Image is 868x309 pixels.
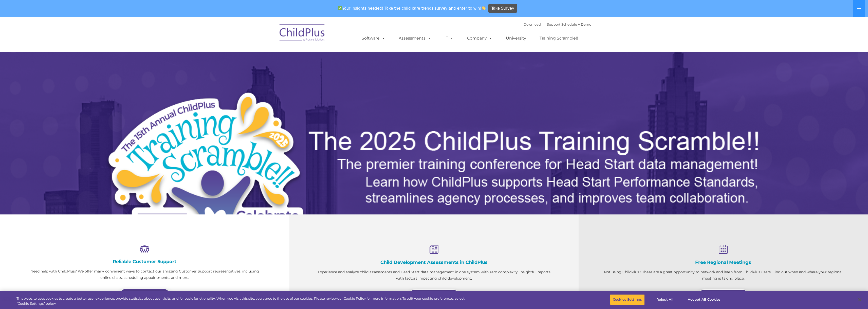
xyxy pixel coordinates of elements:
span: Your insights needed! Take the child care trends survey and enter to win! [336,3,488,13]
h4: Free Regional Meetings [604,260,843,265]
a: Support [547,22,560,26]
h4: Reliable Customer Support [25,259,264,264]
div: Sort A > Z [2,2,866,7]
a: Software [357,33,390,43]
p: Need help with ChildPlus? We offer many convenient ways to contact our amazing Customer Support r... [25,268,264,281]
div: Sort New > Old [2,7,866,11]
img: ChildPlus by Procare Solutions [277,21,328,46]
p: Experience and analyze child assessments and Head Start data management in one system with zero c... [315,269,553,282]
span: Take Survey [491,4,514,13]
a: Assessments [394,33,436,43]
img: 👏 [482,6,486,10]
div: Move To ... [2,11,866,16]
div: Sign out [2,25,866,29]
button: Accept All Cookies [685,294,723,305]
a: Training Scramble!! [534,33,583,43]
a: Learn More [409,289,459,302]
div: Rename [2,29,866,34]
div: Delete [2,16,866,20]
p: Not using ChildPlus? These are a great opportunity to network and learn from ChildPlus users. Fin... [604,269,843,282]
div: Move To ... [2,34,866,39]
span: Phone number [70,54,92,58]
button: Close [854,294,865,305]
span: Last name [70,33,86,37]
a: Take Survey [488,4,517,13]
div: This website uses cookies to create a better user experience, provide statistics about user visit... [16,296,477,306]
button: Reject All [649,294,681,305]
h4: Child Development Assessments in ChildPlus [315,260,553,265]
a: Learn More [698,289,749,302]
div: Options [2,20,866,25]
a: Download [524,22,541,26]
button: Cookies Settings [610,294,645,305]
a: Company [462,33,497,43]
font: | [524,22,591,26]
img: ✅ [338,6,342,10]
a: Schedule A Demo [561,22,591,26]
a: Learn more [119,288,170,301]
a: University [501,33,531,43]
a: IT [439,33,459,43]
